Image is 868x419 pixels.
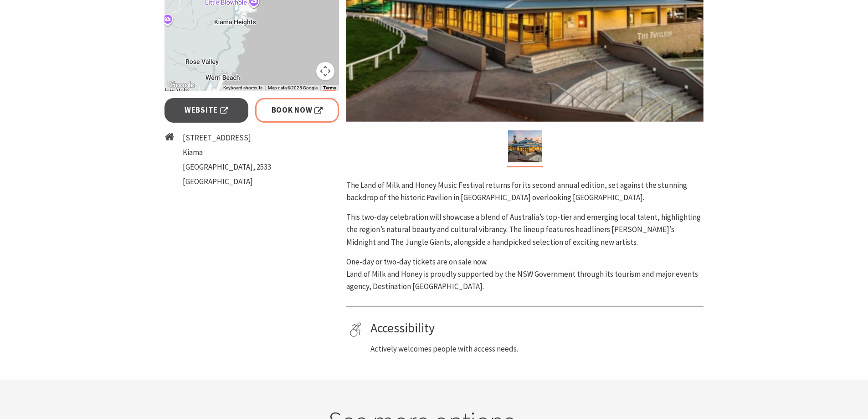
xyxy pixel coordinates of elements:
[183,176,271,188] li: [GEOGRAPHIC_DATA]
[316,62,334,80] button: Map camera controls
[183,146,271,159] li: Kiama
[346,211,704,248] p: This two-day celebration will showcase a blend of Australia’s top-tier and emerging local talent,...
[272,104,323,116] span: Book Now
[346,256,704,293] p: One-day or two-day tickets are on sale now. Land of Milk and Honey is proudly supported by the NS...
[268,85,318,90] span: Map data ©2025 Google
[185,104,228,116] span: Website
[183,132,271,144] li: [STREET_ADDRESS]
[183,161,271,173] li: [GEOGRAPHIC_DATA], 2533
[508,130,542,162] img: Land of Milk an Honey Festival
[346,179,704,204] p: The Land of Milk and Honey Music Festival returns for its second annual edition, set against the ...
[167,79,197,91] a: Open this area in Google Maps (opens a new window)
[323,85,336,91] a: Terms (opens in new tab)
[370,321,700,336] h4: Accessibility
[167,79,197,91] img: Google
[370,343,700,355] p: Actively welcomes people with access needs.
[164,98,249,122] a: Website
[255,98,339,122] a: Book Now
[223,85,262,91] button: Keyboard shortcuts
